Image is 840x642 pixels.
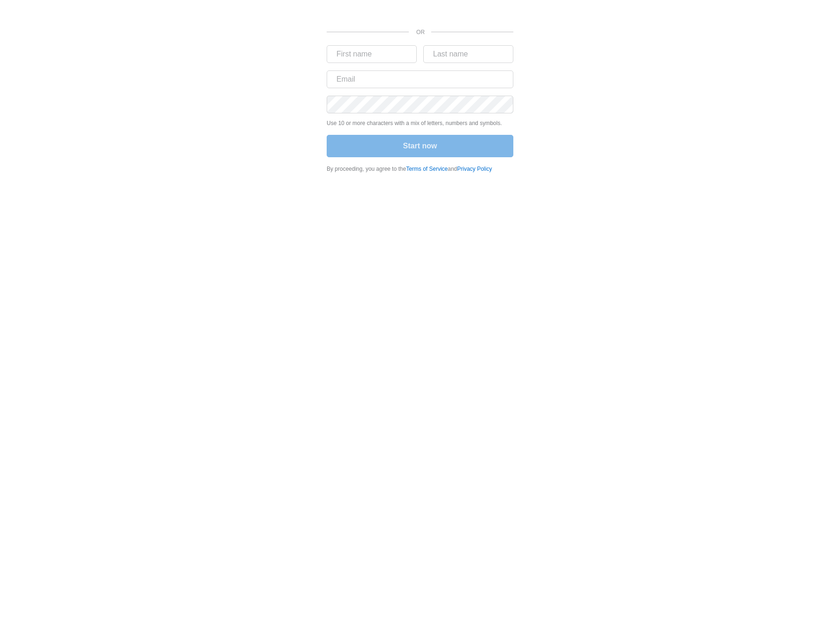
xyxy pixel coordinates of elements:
input: First name [327,45,417,63]
p: Use 10 or more characters with a mix of letters, numbers and symbols. [327,119,513,127]
input: Last name [423,45,513,63]
input: Email [327,70,513,88]
a: Terms of Service [406,166,448,172]
p: OR [416,28,420,36]
div: By proceeding, you agree to the and [327,165,513,173]
a: Privacy Policy [457,166,492,172]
